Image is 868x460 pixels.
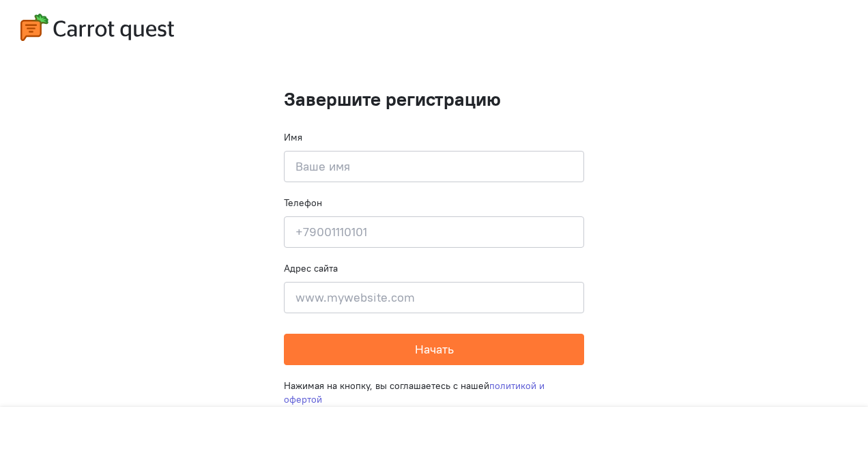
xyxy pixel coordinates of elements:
div: Нажимая на кнопку, вы соглашаетесь с нашей [284,365,584,420]
a: политикой и офертой [284,379,545,405]
label: Имя [284,130,302,144]
button: Начать [284,334,584,365]
input: Ваше имя [284,151,584,182]
label: Адрес сайта [284,261,338,275]
input: +79001110101 [284,216,584,248]
span: Начать [415,341,454,357]
label: Телефон [284,196,322,210]
input: www.mywebsite.com [284,282,584,313]
img: carrot-quest-logo.svg [20,14,174,41]
h1: Завершите регистрацию [284,89,584,110]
